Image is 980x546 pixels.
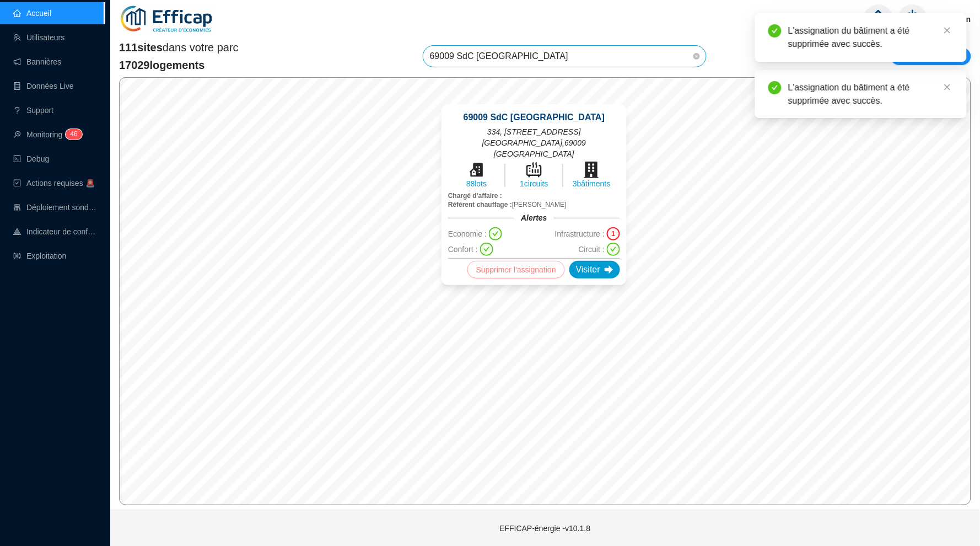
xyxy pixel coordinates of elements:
[489,227,502,240] span: check-circle
[448,228,487,239] span: Economie :
[119,41,163,53] span: 111 sites
[693,53,700,60] span: close-circle
[13,251,66,260] a: slidersExploitation
[607,243,620,256] span: check-circle
[26,179,95,188] span: Actions requises 🚨
[607,227,620,240] div: 1
[768,81,782,94] span: check-circle
[768,24,782,38] span: check-circle
[448,244,478,255] span: Confort :
[555,228,605,239] span: Infrastructure :
[932,2,971,37] span: Dev admin
[520,178,548,189] span: 1 circuits
[466,178,487,189] span: 88 lots
[941,81,954,93] a: Close
[941,24,954,36] a: Close
[448,201,512,208] span: Référent chauffage :
[13,33,64,42] a: teamUtilisateurs
[119,57,239,73] span: 17029 logements
[944,83,951,91] span: close
[448,200,620,209] span: [PERSON_NAME]
[464,111,605,124] span: 69009 SdC [GEOGRAPHIC_DATA]
[13,227,97,236] a: heat-mapIndicateur de confort
[448,192,502,200] span: Chargé d'affaire :
[898,4,928,34] img: power
[70,130,74,138] span: 4
[13,9,51,18] a: homeAccueil
[13,203,97,212] a: clusterDéploiement sondes
[66,129,82,140] sup: 46
[569,261,620,279] div: Visiter
[119,40,239,55] span: dans votre parc
[514,212,553,223] div: Alertes
[13,57,61,66] a: notificationBannières
[13,82,74,90] a: databaseDonnées Live
[579,244,605,255] span: Circuit :
[500,524,591,533] span: EFFICAP-énergie - v10.1.8
[13,130,79,139] a: monitorMonitoring46
[430,46,699,67] span: 69009 SdC Balmont Ouest
[570,178,613,189] span: 3 bâtiments
[74,130,78,138] span: 6
[13,106,53,115] a: questionSupport
[13,154,49,163] a: codeDebug
[13,179,21,187] span: check-square
[788,81,954,108] div: L'assignation du bâtiment a été supprimée avec succès.
[120,78,971,505] canvas: Map
[448,126,620,159] span: 334, [STREET_ADDRESS] [GEOGRAPHIC_DATA] , 69009 [GEOGRAPHIC_DATA]
[480,243,493,256] span: check-circle
[467,261,565,279] button: Supprimer l'assignation
[944,26,951,34] span: close
[869,9,889,29] span: home
[788,24,954,51] div: L'assignation du bâtiment a été supprimée avec succès.
[476,263,556,276] span: Supprimer l'assignation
